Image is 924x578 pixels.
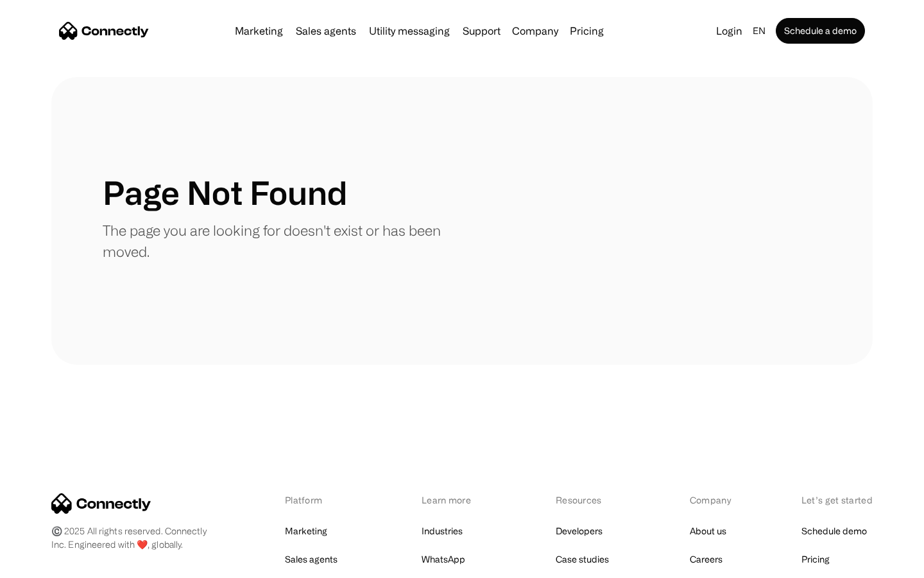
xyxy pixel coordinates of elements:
[285,522,327,540] a: Marketing
[512,22,558,40] div: Company
[690,493,735,507] div: Company
[13,554,77,574] aside: Language selected: English
[556,522,603,540] a: Developers
[103,173,347,212] h1: Page Not Found
[230,26,288,36] a: Marketing
[801,550,830,568] a: Pricing
[422,522,463,540] a: Industries
[801,522,867,540] a: Schedule demo
[422,493,489,507] div: Learn more
[285,493,355,507] div: Platform
[26,556,77,574] ul: Language list
[556,550,609,568] a: Case studies
[776,18,865,44] a: Schedule a demo
[291,26,361,36] a: Sales agents
[690,550,723,568] a: Careers
[422,550,465,568] a: WhatsApp
[508,22,562,40] div: Company
[285,550,338,568] a: Sales agents
[364,26,455,36] a: Utility messaging
[748,22,773,40] div: en
[458,26,506,36] a: Support
[103,220,462,262] p: The page you are looking for doesn't exist or has been moved.
[565,26,609,36] a: Pricing
[690,522,726,540] a: About us
[59,21,149,40] a: home
[556,493,623,507] div: Resources
[801,493,873,507] div: Let’s get started
[753,22,766,40] div: en
[711,22,748,40] a: Login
